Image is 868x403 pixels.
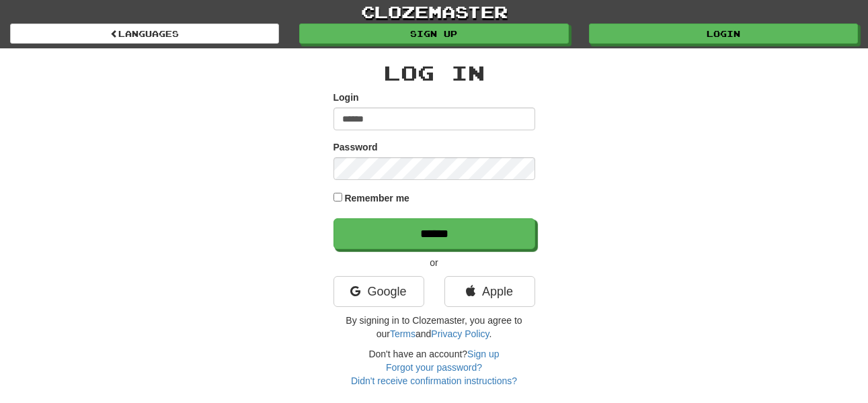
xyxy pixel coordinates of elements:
[431,328,489,339] a: Privacy Policy
[386,362,482,373] a: Forgot your password?
[344,191,409,205] label: Remember me
[333,314,535,341] p: By signing in to Clozemaster, you agree to our and .
[333,276,424,307] a: Google
[10,24,279,44] a: Languages
[390,328,416,339] a: Terms
[333,91,359,104] label: Login
[589,24,858,44] a: Login
[333,140,378,154] label: Password
[299,24,568,44] a: Sign up
[467,349,499,359] a: Sign up
[444,276,535,307] a: Apple
[333,256,535,269] p: or
[333,347,535,388] div: Don't have an account?
[351,375,517,386] a: Didn't receive confirmation instructions?
[333,62,535,84] h2: Log In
